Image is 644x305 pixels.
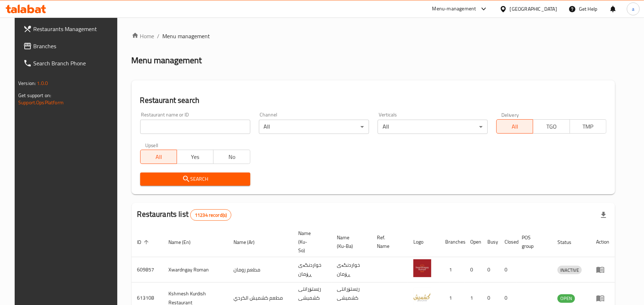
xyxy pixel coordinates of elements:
th: Open [465,227,482,257]
span: Search Branch Phone [33,59,117,67]
div: Menu [596,294,609,302]
div: All [259,120,369,134]
img: Xwardngay Roman [413,259,431,277]
span: Ref. Name [377,233,399,250]
td: Xwardngay Roman [163,257,228,282]
h2: Restaurants list [137,209,232,221]
span: a [632,5,634,13]
button: TMP [570,119,606,134]
a: Search Branch Phone [18,55,122,72]
span: Name (Ku-So) [298,229,323,255]
div: Menu-management [432,5,476,13]
li: / [157,32,160,40]
td: 609857 [132,257,163,282]
button: All [140,150,177,164]
th: Branches [440,227,465,257]
h2: Restaurant search [140,95,606,106]
span: No [216,152,247,162]
h2: Menu management [132,55,202,66]
span: Yes [180,152,211,162]
td: 1 [440,257,465,282]
div: [GEOGRAPHIC_DATA] [510,5,557,13]
td: 0 [482,257,499,282]
th: Logo [408,227,440,257]
a: Branches [18,37,122,55]
span: Name (En) [169,238,200,246]
span: INACTIVE [557,266,582,274]
a: Home [132,32,154,40]
td: 0 [499,257,516,282]
th: Closed [499,227,516,257]
span: Get support on: [18,91,51,100]
button: All [496,119,533,134]
div: All [378,120,488,134]
span: All [143,152,174,162]
span: ID [137,238,151,246]
span: TGO [536,121,567,132]
a: Support.OpsPlatform [18,98,64,107]
span: All [500,121,530,132]
span: Search [146,175,245,184]
span: 11234 record(s) [191,212,231,219]
div: Menu [596,265,609,274]
span: 1.0.0 [37,79,48,88]
span: Version: [18,79,36,88]
td: خواردنگەی ڕۆمان [292,257,331,282]
div: Export file [595,206,612,224]
nav: breadcrumb [132,32,615,40]
label: Upsell [145,142,158,147]
th: Busy [482,227,499,257]
label: Delivery [501,112,519,117]
span: POS group [522,233,543,250]
button: Yes [177,150,213,164]
button: TGO [533,119,570,134]
th: Action [590,227,615,257]
span: Restaurants Management [33,25,117,33]
td: خواردنگەی ڕۆمان [331,257,372,282]
td: مطعم رومان [228,257,292,282]
button: Search [140,172,250,186]
a: Restaurants Management [18,20,122,37]
span: Menu management [163,32,210,40]
button: No [213,150,250,164]
span: Status [557,238,581,246]
span: OPEN [557,294,575,302]
span: TMP [573,121,604,132]
div: Total records count [190,209,231,221]
span: Name (Ar) [233,238,264,246]
span: Name (Ku-Ba) [337,233,363,250]
span: Branches [33,42,117,50]
input: Search for restaurant name or ID.. [140,120,250,134]
td: 0 [465,257,482,282]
